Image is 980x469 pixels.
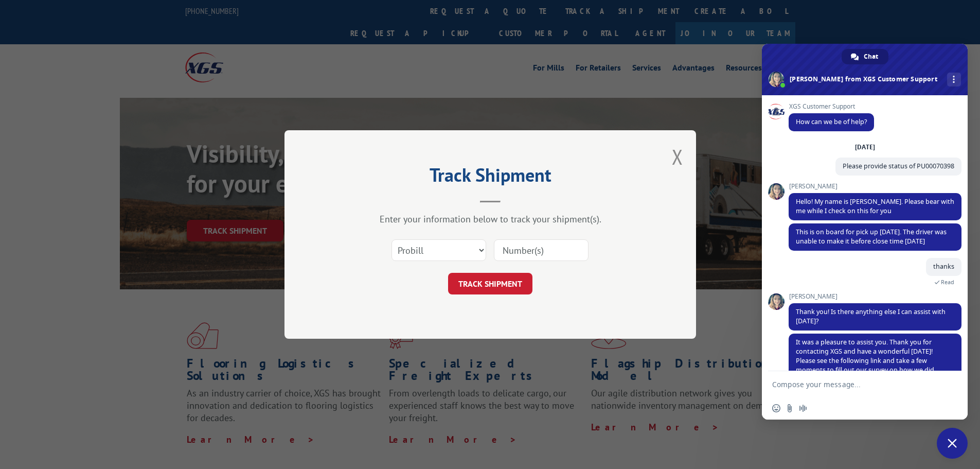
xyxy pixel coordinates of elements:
span: thanks [933,262,954,271]
span: [PERSON_NAME] [789,293,961,300]
span: [PERSON_NAME] [789,183,961,190]
span: Read [941,279,954,286]
span: Hello! My name is [PERSON_NAME]. Please bear with me while I check on this for you [796,197,954,215]
span: Thank you! Is there anything else I can assist with [DATE]? [796,307,946,325]
div: Chat [842,49,888,64]
span: Send a file [786,404,794,412]
div: Close chat [937,428,968,459]
span: Please provide status of PU00070398 [843,162,954,170]
span: XGS Customer Support [789,103,874,110]
div: [DATE] [855,144,875,150]
span: Chat [864,49,878,64]
span: How can we be of help? [796,117,867,126]
h2: Track Shipment [336,168,645,187]
div: Enter your information below to track your shipment(s). [336,213,645,225]
span: Audio message [799,404,807,412]
span: Insert an emoji [772,404,780,412]
input: Number(s) [494,239,589,261]
span: This is on board for pick up [DATE]. The driver was unable to make it before close time [DATE] [796,228,947,246]
span: It was a pleasure to assist you. Thank you for contacting XGS and have a wonderful [DATE]! Please... [796,338,934,384]
button: Close modal [672,143,683,170]
button: TRACK SHIPMENT [448,273,532,294]
textarea: Compose your message... [772,380,935,389]
div: More channels [947,73,961,86]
